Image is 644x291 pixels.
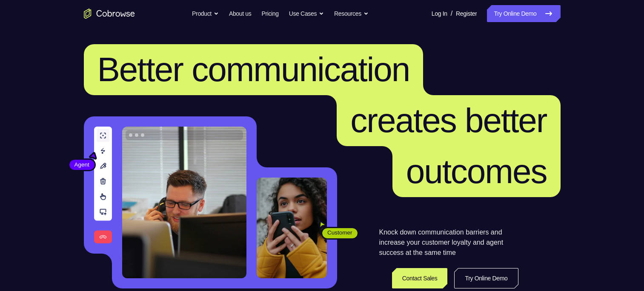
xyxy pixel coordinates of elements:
[289,5,324,22] button: Use Cases
[379,227,518,258] p: Knock down communication barriers and increase your customer loyalty and agent success at the sam...
[97,51,410,88] span: Better communication
[257,178,327,278] img: A customer holding their phone
[84,8,135,19] a: Go to the home page
[456,5,477,22] a: Register
[229,5,251,22] a: About us
[350,102,547,139] span: creates better
[454,268,518,288] a: Try Online Demo
[392,268,448,288] a: Contact Sales
[432,5,447,22] a: Log In
[261,5,278,22] a: Pricing
[334,5,369,22] button: Resources
[122,127,246,278] img: A customer support agent talking on the phone
[192,5,219,22] button: Product
[487,5,560,22] a: Try Online Demo
[451,8,452,19] span: /
[406,153,547,190] span: outcomes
